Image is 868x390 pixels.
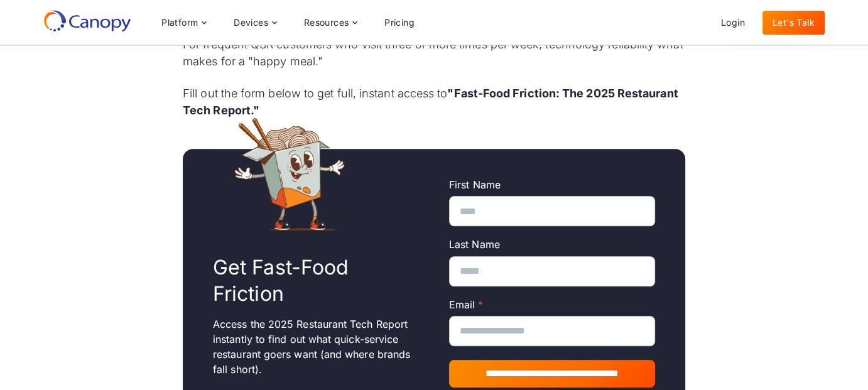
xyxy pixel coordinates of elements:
a: Let's Talk [762,11,825,35]
p: Fill out the form below to get full, instant access to [183,85,685,119]
div: Devices [234,18,268,27]
h2: Get Fast-Food Friction [213,254,419,306]
div: Devices [224,10,286,35]
div: Platform [161,18,198,27]
a: Pricing [374,11,425,35]
div: Platform [151,10,216,35]
span: Last Name [449,238,500,251]
div: Resources [294,10,367,35]
p: Access the 2025 Restaurant Tech Report instantly to find out what quick-service restaurant goers ... [213,317,419,377]
div: Resources [304,18,349,27]
span: First Name [449,178,501,191]
span: Email [449,298,475,311]
a: Login [711,11,755,35]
